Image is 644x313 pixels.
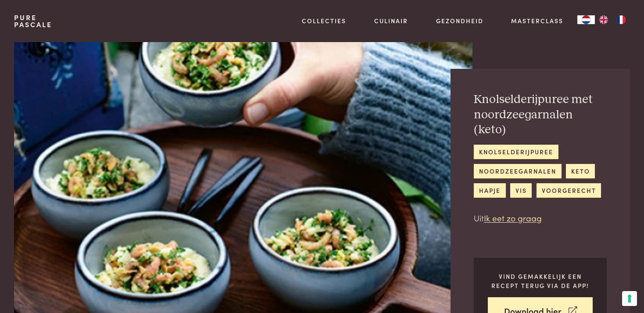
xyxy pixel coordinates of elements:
a: hapje [474,183,505,198]
a: Collecties [302,16,346,25]
button: Uw voorkeuren voor toestemming voor trackingtechnologieën [622,291,637,306]
ul: Language list [595,15,630,24]
aside: Language selected: Nederlands [577,15,630,24]
a: voorgerecht [537,183,601,198]
a: noordzeegarnalen [474,164,561,178]
a: Masterclass [511,16,563,25]
a: NL [577,15,595,24]
a: EN [595,15,612,24]
a: vis [510,183,532,198]
a: knolselderijpuree [474,145,558,159]
a: Gezondheid [436,16,483,25]
h2: Knolselderijpuree met noordzeegarnalen (keto) [474,92,607,138]
p: Vind gemakkelijk een recept terug via de app! [488,272,593,290]
a: Ik eet zo graag [484,212,542,224]
a: PurePascale [14,14,52,28]
a: keto [566,164,595,178]
a: FR [612,15,630,24]
div: Language [577,15,595,24]
p: Uit [474,212,607,224]
a: Culinair [374,16,408,25]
